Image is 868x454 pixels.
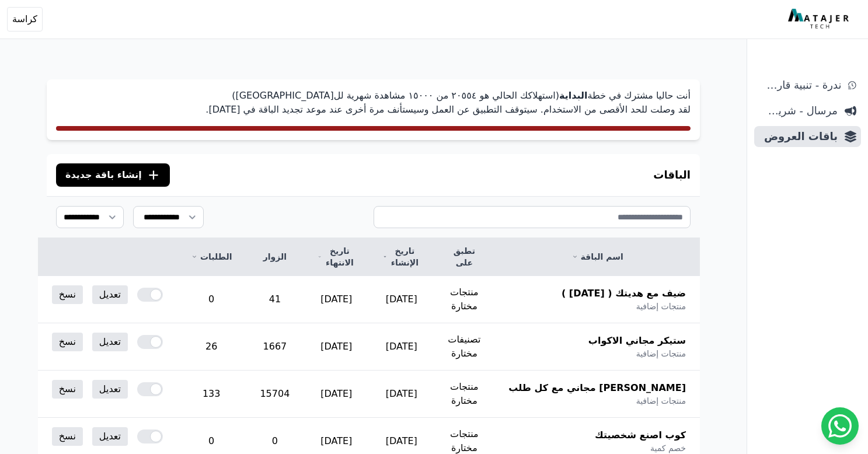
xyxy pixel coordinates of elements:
[369,276,434,323] td: [DATE]
[177,276,246,323] td: 0
[653,167,691,183] h3: الباقات
[369,323,434,371] td: [DATE]
[92,380,128,399] a: تعديل
[383,245,420,268] a: تاريخ الإنشاء
[65,168,142,182] span: إنشاء باقة جديدة
[92,333,128,351] a: تعديل
[304,323,369,371] td: [DATE]
[434,238,494,276] th: تطبق على
[177,371,246,418] td: 133
[52,333,83,351] a: نسخ
[636,348,686,359] span: منتجات إضافية
[759,103,838,119] span: مرسال - شريط دعاية
[636,395,686,407] span: منتجات إضافية
[434,371,494,418] td: منتجات مختارة
[562,287,686,301] span: ضيف مع هديتك ( [DATE] )
[52,427,83,446] a: نسخ
[508,251,686,263] a: اسم الباقة
[56,89,691,117] p: أنت حاليا مشترك في خطة (استهلاكك الحالي هو ٢۰٥٥٤ من ١٥۰۰۰ مشاهدة شهرية لل[GEOGRAPHIC_DATA]) لقد و...
[246,371,304,418] td: 15704
[56,163,170,187] button: إنشاء باقة جديدة
[177,323,246,371] td: 26
[788,9,852,30] img: MatajerTech Logo
[7,7,43,32] button: كراسة
[369,371,434,418] td: [DATE]
[650,442,686,454] span: خصم كمية
[318,245,355,268] a: تاريخ الانتهاء
[759,77,841,93] span: ندرة - تنبية قارب علي النفاذ
[52,285,83,304] a: نسخ
[508,381,686,395] span: [PERSON_NAME] مجاني مع كل طلب
[246,276,304,323] td: 41
[92,285,128,304] a: تعديل
[434,276,494,323] td: منتجات مختارة
[12,12,37,26] span: كراسة
[636,301,686,312] span: منتجات إضافية
[92,427,128,446] a: تعديل
[559,90,587,101] strong: البداية
[434,323,494,371] td: تصنيفات مختارة
[595,428,686,442] span: كوب اصنع شخصيتك
[588,334,686,348] span: ستيكر مجاني الاكواب
[246,323,304,371] td: 1667
[304,371,369,418] td: [DATE]
[246,238,304,276] th: الزوار
[759,128,838,145] span: باقات العروض
[191,251,232,263] a: الطلبات
[304,276,369,323] td: [DATE]
[52,380,83,399] a: نسخ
